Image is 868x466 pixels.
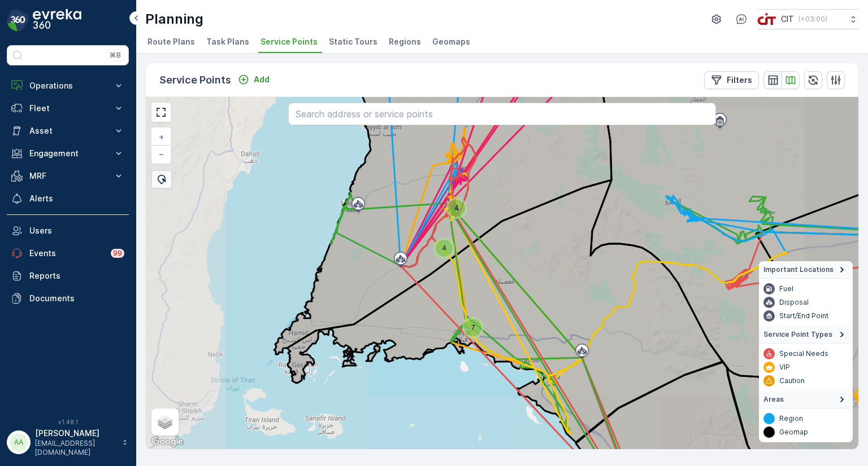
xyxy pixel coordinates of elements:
span: Task Plans [206,36,249,47]
button: CIT(+03:00) [757,9,859,29]
img: Google [149,434,186,449]
a: Zoom Out [153,146,170,162]
a: Reports [7,265,129,287]
p: Start/End Point [779,311,828,320]
p: Filters [727,74,752,86]
p: VIP [779,363,790,372]
p: Fleet [29,103,106,114]
p: Events [29,248,104,259]
p: CIT [781,14,794,25]
span: v 1.48.1 [7,419,129,425]
span: − [159,149,164,159]
span: Areas [763,395,784,404]
p: Reports [29,270,124,282]
p: Geomap [779,428,808,437]
div: 4 [448,200,455,206]
p: Disposal [779,298,809,307]
div: 7 [465,319,471,326]
p: ( +03:00 ) [798,15,827,24]
span: Route Plans [147,36,195,47]
p: [PERSON_NAME] [35,428,116,439]
div: 4 [448,200,465,217]
div: 4 [436,240,453,257]
button: Add [233,73,274,86]
p: Asset [29,125,106,137]
p: [EMAIL_ADDRESS][DOMAIN_NAME] [35,439,116,457]
span: + [159,132,164,142]
p: Alerts [29,193,124,204]
button: MRF [7,165,129,187]
p: Fuel [779,284,793,293]
a: Zoom In [153,129,170,146]
p: MRF [29,170,106,182]
span: Service Point Types [763,330,832,339]
button: Fleet [7,97,129,120]
summary: Areas [759,391,853,408]
a: Alerts [7,187,129,210]
span: Important Locations [763,265,834,274]
summary: Service Point Types [759,326,853,344]
button: Asset [7,120,129,142]
button: Filters [704,71,759,89]
p: Add [254,74,270,85]
a: Documents [7,287,129,310]
button: Engagement [7,142,129,165]
span: Geomaps [432,36,470,47]
a: Layers [153,410,177,434]
p: Region [779,414,803,423]
p: Planning [145,10,203,28]
p: Special Needs [779,349,828,358]
p: Engagement [29,148,106,159]
div: AA [10,433,28,451]
span: Service Points [261,36,318,47]
p: Documents [29,293,124,304]
a: View Fullscreen [153,104,170,121]
img: cit-logo_pOk6rL0.png [757,13,776,25]
a: Events99 [7,242,129,265]
input: Search address or service points [288,103,716,125]
p: ⌘B [110,51,121,60]
button: AA[PERSON_NAME][EMAIL_ADDRESS][DOMAIN_NAME] [7,428,129,457]
img: logo [7,9,29,32]
p: Caution [779,376,805,385]
p: Operations [29,80,106,91]
img: logo_dark-DEwI_e13.png [33,9,81,32]
summary: Important Locations [759,261,853,279]
p: Users [29,225,124,236]
div: 4 [436,240,442,247]
p: Service Points [159,72,231,88]
a: Open this area in Google Maps (opens a new window) [149,434,186,449]
div: Bulk Select [151,170,172,188]
span: Regions [389,36,421,47]
a: Users [7,219,129,242]
button: Operations [7,74,129,97]
div: 7 [465,319,481,336]
span: Static Tours [329,36,377,47]
p: 99 [113,249,122,258]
